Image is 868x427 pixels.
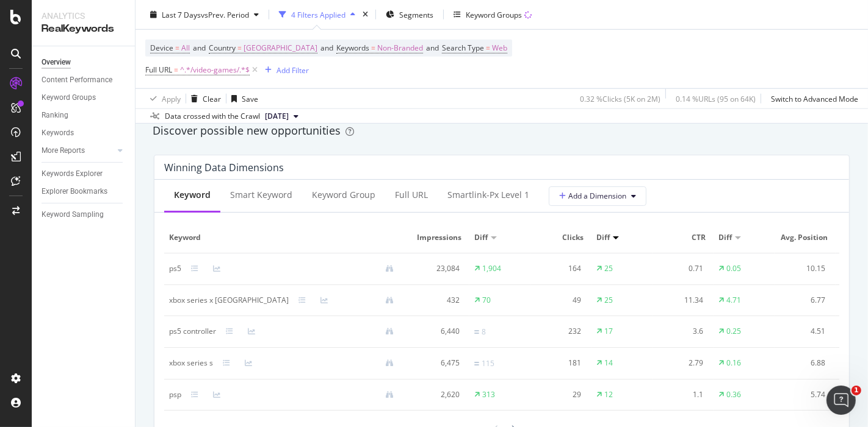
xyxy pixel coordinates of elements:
div: Discover possible new opportunities [153,123,851,139]
img: Equal [474,362,479,365]
button: [DATE] [260,109,303,124]
button: Segments [381,5,438,24]
span: Diff [718,232,732,243]
div: 49 [535,295,582,306]
div: Keywords Explorer [42,168,103,180]
div: 4.71 [726,295,741,306]
div: times [360,9,371,21]
div: 6.88 [779,358,826,369]
div: 0.25 [726,326,741,337]
div: 29 [535,389,582,400]
button: Apply [145,89,181,108]
a: Keyword Sampling [42,208,126,221]
button: 4 Filters Applied [274,5,360,24]
div: ps5 controller [169,326,216,337]
div: 0.32 % Clicks ( 5K on 2M ) [580,93,660,104]
span: Search Type [442,43,484,53]
a: Ranking [42,109,126,122]
div: 5.74 [779,389,826,400]
div: 23,084 [413,263,460,274]
span: and [193,43,206,53]
div: 6,475 [413,358,460,369]
div: RealKeywords [42,22,125,36]
div: Keyword Sampling [42,208,104,221]
div: Switch to Advanced Mode [771,93,858,104]
div: 232 [535,326,582,337]
div: Keyword Groups [466,9,522,19]
a: Overview [42,56,126,69]
div: 6,440 [413,326,460,337]
button: Switch to Advanced Mode [766,89,858,108]
div: xbox series x canada [169,295,289,306]
div: Save [242,93,258,104]
button: Clear [186,89,221,108]
span: and [426,43,439,53]
div: 17 [604,326,613,337]
div: 4 Filters Applied [291,9,345,19]
span: [GEOGRAPHIC_DATA] [244,40,317,57]
div: 1.1 [657,389,704,400]
div: 3.6 [657,326,704,337]
div: Keyword Groups [42,91,96,104]
div: 11.34 [657,295,704,306]
div: 25 [604,263,613,274]
span: = [486,43,490,53]
a: Keywords [42,127,126,139]
div: 0.14 % URLs ( 95 on 64K ) [676,93,756,104]
div: 181 [535,358,582,369]
iframe: Intercom live chat [826,386,856,415]
div: 4.51 [779,326,826,337]
div: Winning Data Dimensions [164,161,284,174]
span: 2025 Sep. 26th [265,111,289,122]
div: Apply [162,93,181,104]
button: Last 7 DaysvsPrev. Period [145,5,264,24]
span: All [181,40,190,57]
div: Keyword Group [312,189,375,201]
a: More Reports [42,144,114,157]
div: 70 [482,295,491,306]
div: More Reports [42,144,85,157]
div: ps5 [169,263,181,274]
span: = [371,43,375,53]
span: Full URL [145,65,172,75]
div: 0.36 [726,389,741,400]
div: 8 [482,326,486,337]
span: = [175,43,179,53]
div: 2.79 [657,358,704,369]
div: 14 [604,358,613,369]
div: 0.05 [726,263,741,274]
div: Overview [42,56,71,69]
div: xbox series s [169,358,213,369]
div: 0.71 [657,263,704,274]
span: Clicks [535,232,584,243]
span: Impressions [413,232,461,243]
div: Content Performance [42,74,112,86]
span: Web [492,40,507,57]
div: 12 [604,389,613,400]
span: = [174,65,178,75]
span: vs Prev. Period [201,9,249,19]
span: Add a Dimension [559,191,626,201]
div: Keyword [174,189,211,201]
span: Avg. Position [779,232,828,243]
span: Device [150,43,173,53]
div: Explorer Bookmarks [42,185,107,198]
a: Keyword Groups [42,91,126,104]
div: 313 [482,389,495,400]
div: Analytics [42,10,125,22]
span: = [237,43,242,53]
button: Save [226,89,258,108]
span: Keyword [169,232,400,243]
a: Keywords Explorer [42,168,126,180]
div: 0.16 [726,358,741,369]
a: Explorer Bookmarks [42,185,126,198]
div: Smart Keyword [230,189,292,201]
a: Content Performance [42,74,126,86]
button: Add a Dimension [549,186,646,206]
span: Country [209,43,236,53]
div: 10.15 [779,263,826,274]
div: smartlink-px Level 1 [447,189,529,201]
button: Keyword Groups [449,5,537,24]
div: Clear [203,93,221,104]
span: and [320,43,333,53]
